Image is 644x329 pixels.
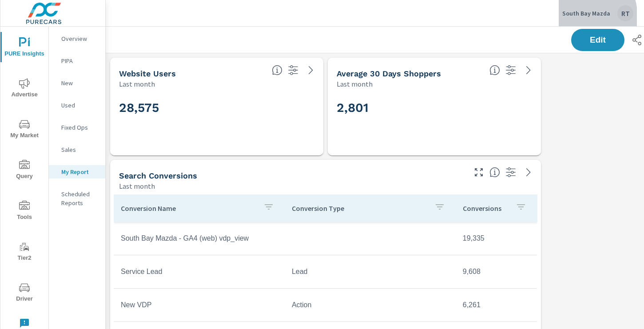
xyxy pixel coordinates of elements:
div: Used [49,99,105,112]
p: Last month [119,181,155,191]
td: 19,335 [456,227,537,250]
h2: 28,575 [119,100,314,115]
div: Sales [49,143,105,156]
span: PURE Insights [3,37,46,59]
a: See more details in report [304,63,318,77]
td: Lead [285,261,456,283]
div: PIPA [49,54,105,67]
h5: Average 30 Days Shoppers [337,69,441,78]
span: Advertise [3,78,46,100]
p: South Bay Mazda [562,9,610,17]
span: Search Conversions include Actions, Leads and Unmapped Conversions [489,167,500,178]
span: My Market [3,119,46,141]
div: Overview [49,32,105,45]
div: Fixed Ops [49,121,105,134]
a: See more details in report [521,165,536,179]
a: See more details in report [521,63,536,77]
p: Last month [119,79,155,89]
p: Last month [337,79,373,89]
span: Unique website visitors over the selected time period. [Source: Website Analytics] [272,65,282,75]
p: Overview [61,34,98,43]
td: South Bay Mazda - GA4 (web) vdp_view [114,227,285,250]
p: Conversions [463,204,509,213]
td: Service Lead [114,261,285,283]
span: Tools [3,201,46,222]
td: New VDP [114,294,285,316]
p: New [61,79,98,87]
div: New [49,76,105,90]
span: Query [3,160,46,182]
span: Tier2 [3,242,46,263]
p: Conversion Type [292,204,427,213]
h5: Search Conversions [119,171,197,180]
p: My Report [61,167,98,176]
p: Fixed Ops [61,123,98,132]
p: Used [61,101,98,110]
h2: 2,801 [337,100,532,115]
h5: Website Users [119,69,176,78]
p: Sales [61,145,98,154]
span: Edit [580,36,616,44]
button: Edit [571,29,624,51]
span: Driver [3,282,46,304]
div: Scheduled Reports [49,187,105,210]
button: Make Fullscreen [472,165,486,179]
td: 9,608 [456,261,537,283]
p: Scheduled Reports [61,190,98,207]
td: 6,261 [456,294,537,316]
td: Action [285,294,456,316]
p: Conversion Name [121,204,256,213]
div: My Report [49,165,105,178]
p: PIPA [61,56,98,65]
div: RT [617,5,633,21]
